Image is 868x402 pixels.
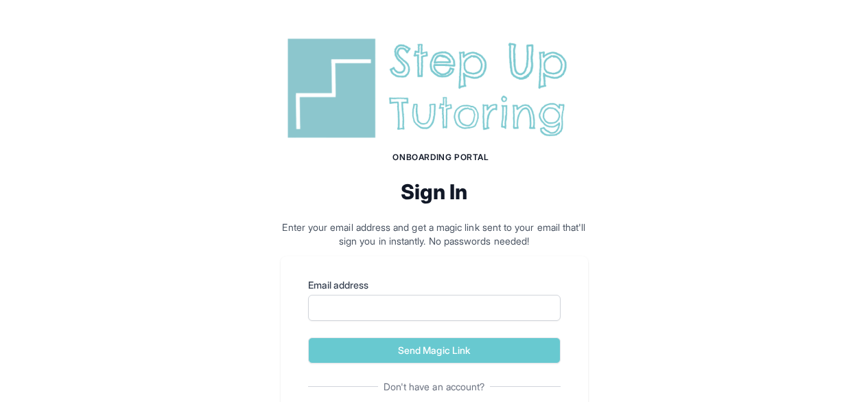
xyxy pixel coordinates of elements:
[281,179,588,204] h2: Sign In
[308,337,561,364] button: Send Magic Link
[281,33,588,144] img: Step Up Tutoring horizontal logo
[378,380,491,394] span: Don't have an account?
[308,278,561,292] label: Email address
[281,221,588,248] p: Enter your email address and get a magic link sent to your email that'll sign you in instantly. N...
[294,152,588,163] h1: Onboarding Portal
